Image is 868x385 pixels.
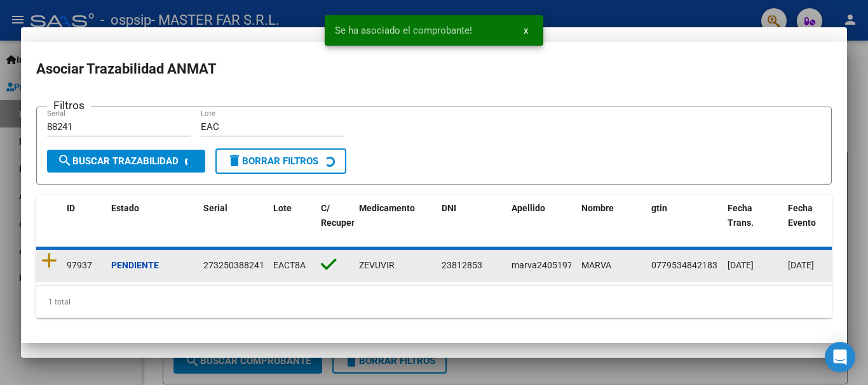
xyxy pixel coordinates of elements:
span: Lote [273,203,292,213]
datatable-header-cell: gtin [646,195,722,251]
span: Fecha Evento [788,203,816,228]
div: Open Intercom Messenger [825,342,855,372]
span: MARVA [581,260,611,270]
span: x [524,25,528,36]
span: Borrar Filtros [227,155,318,167]
h2: Asociar Trazabilidad ANMAT [36,57,832,81]
span: gtin [651,203,667,213]
span: Fecha Trans. [728,203,754,228]
datatable-header-cell: Estado [106,195,198,251]
button: Buscar Trazabilidad [47,150,205,173]
span: 273250388241 [203,260,264,270]
datatable-header-cell: Medicamento [354,195,437,251]
strong: Pendiente [111,260,159,270]
span: [DATE] [788,260,814,270]
datatable-header-cell: Apellido [506,195,576,251]
span: Nombre [581,203,614,213]
span: marva24051974 [512,260,578,270]
span: [DATE] [728,260,754,270]
span: 07795348421831 [651,260,722,270]
mat-icon: delete [227,153,242,168]
span: Se ha asociado el comprobante! [335,24,472,37]
datatable-header-cell: C/ Recupero [316,195,354,251]
datatable-header-cell: Fecha Trans. [722,195,783,251]
datatable-header-cell: Serial [198,195,268,251]
button: Borrar Filtros [215,148,346,174]
span: 23812853 [442,260,482,270]
div: 1 total [36,286,832,318]
span: Apellido [512,203,545,213]
datatable-header-cell: Fecha Evento [783,195,843,251]
datatable-header-cell: Nombre [576,195,646,251]
mat-icon: search [57,153,72,168]
h3: Filtros [47,97,91,114]
span: DNI [442,203,456,213]
span: Estado [111,203,139,213]
span: ID [67,203,75,213]
span: Medicamento [359,203,415,213]
datatable-header-cell: ID [62,195,106,251]
span: EACT8A [273,260,306,270]
span: Buscar Trazabilidad [57,155,179,167]
span: C/ Recupero [321,203,360,228]
span: Serial [203,203,227,213]
datatable-header-cell: DNI [437,195,506,251]
span: ZEVUVIR [359,260,395,270]
span: 97937 [67,260,92,270]
datatable-header-cell: Lote [268,195,316,251]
